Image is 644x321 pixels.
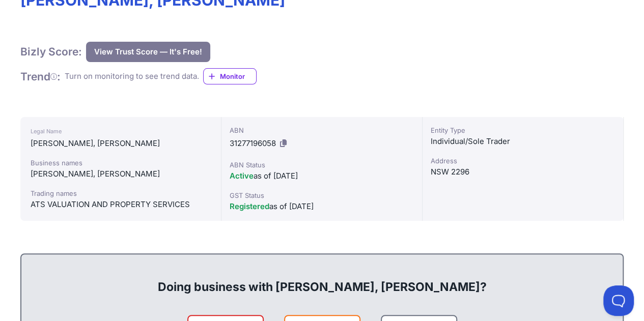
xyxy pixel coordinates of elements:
[20,45,82,59] h1: Bizly Score:
[230,170,414,182] div: as of [DATE]
[31,125,211,137] div: Legal Name
[230,200,414,213] div: as of [DATE]
[431,125,615,135] div: Entity Type
[230,125,414,135] div: ABN
[230,201,269,211] span: Registered
[230,160,414,170] div: ABN Status
[230,190,414,200] div: GST Status
[431,156,615,166] div: Address
[230,138,276,148] span: 31277196058
[603,285,634,316] iframe: Toggle Customer Support
[65,71,199,82] div: Turn on monitoring to see trend data.
[31,137,211,150] div: [PERSON_NAME], [PERSON_NAME]
[31,198,211,211] div: ATS VALUATION AND PROPERTY SERVICES
[31,168,211,180] div: [PERSON_NAME], [PERSON_NAME]
[230,171,254,181] span: Active
[203,68,257,84] a: Monitor
[86,42,210,62] button: View Trust Score — It's Free!
[31,188,211,198] div: Trading names
[32,262,612,295] div: Doing business with [PERSON_NAME], [PERSON_NAME]?
[20,70,61,83] h1: Trend :
[431,135,615,148] div: Individual/Sole Trader
[431,166,615,178] div: NSW 2296
[31,158,211,168] div: Business names
[220,71,256,81] span: Monitor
